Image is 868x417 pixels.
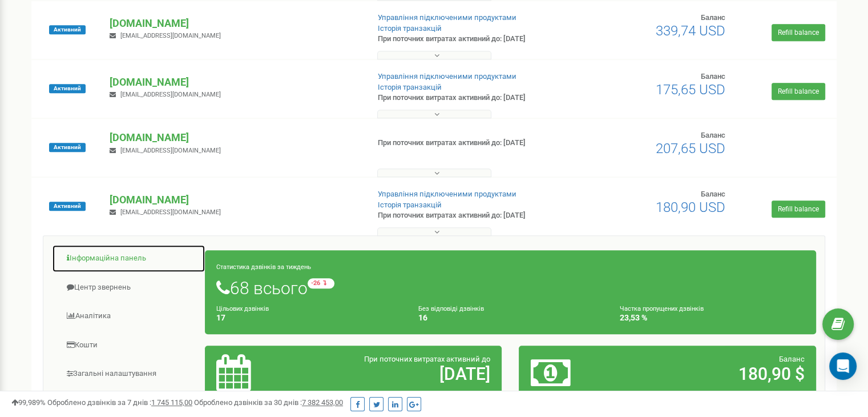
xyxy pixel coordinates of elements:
h1: 68 всього [216,278,805,298]
span: [EMAIL_ADDRESS][DOMAIN_NAME] [120,147,221,154]
span: 99,989% [11,398,46,407]
span: Баланс [701,13,725,22]
span: Активний [49,84,86,93]
span: Баланс [701,131,725,139]
a: Refill balance [772,201,825,218]
u: 7 382 453,00 [302,398,343,407]
span: Оброблено дзвінків за 30 днів : [194,398,343,407]
h4: 16 [418,314,603,322]
small: -26 [308,278,334,288]
a: Історія транзакцій [378,83,442,91]
h4: 23,53 % [620,314,805,322]
a: Аналiтика [52,302,205,330]
a: Віртуальна АТС [52,389,205,417]
a: Refill balance [772,24,825,41]
p: При поточних витратах активний до: [DATE] [378,93,560,103]
small: Без відповіді дзвінків [418,305,484,312]
a: Загальні налаштування [52,360,205,388]
a: Кошти [52,331,205,359]
a: Управління підключеними продуктами [378,13,516,22]
span: 180,90 USD [656,199,725,215]
a: Інформаційна панель [52,244,205,272]
a: Управління підключеними продуктами [378,72,516,81]
span: Баланс [701,72,725,81]
h2: [DATE] [313,364,490,383]
p: [DOMAIN_NAME] [110,75,359,90]
small: Частка пропущених дзвінків [620,305,704,312]
span: [EMAIL_ADDRESS][DOMAIN_NAME] [120,209,221,216]
p: [DOMAIN_NAME] [110,130,359,145]
a: Refill balance [772,83,825,100]
span: 175,65 USD [656,82,725,98]
span: [EMAIL_ADDRESS][DOMAIN_NAME] [120,32,221,39]
span: Баланс [701,190,725,198]
a: Управління підключеними продуктами [378,190,516,198]
h2: 180,90 $ [628,364,805,383]
span: Баланс [779,355,805,363]
a: Історія транзакцій [378,24,442,33]
span: 339,74 USD [656,23,725,39]
span: При поточних витратах активний до [364,355,490,363]
span: [EMAIL_ADDRESS][DOMAIN_NAME] [120,91,221,98]
h4: 17 [216,314,401,322]
span: Оброблено дзвінків за 7 днів : [47,398,192,407]
span: Активний [49,143,86,152]
p: [DOMAIN_NAME] [110,16,359,31]
div: Open Intercom Messenger [829,352,857,380]
a: Центр звернень [52,274,205,302]
p: При поточних витратах активний до: [DATE] [378,138,560,149]
p: При поточних витратах активний до: [DATE] [378,210,560,221]
small: Статистика дзвінків за тиждень [216,263,311,271]
small: Цільових дзвінків [216,305,269,312]
u: 1 745 115,00 [151,398,192,407]
a: Історія транзакцій [378,201,442,209]
span: Активний [49,25,86,34]
p: [DOMAIN_NAME] [110,193,359,207]
span: Активний [49,202,86,211]
span: 207,65 USD [656,141,725,157]
p: При поточних витратах активний до: [DATE] [378,34,560,45]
